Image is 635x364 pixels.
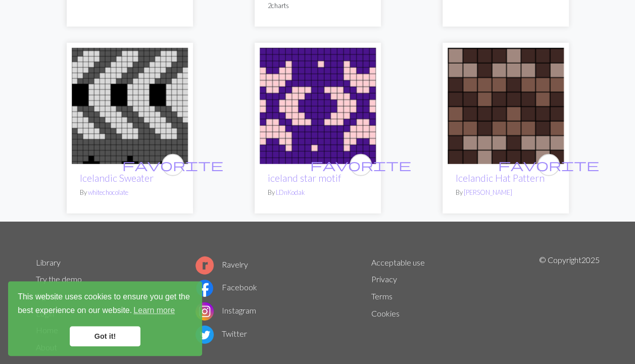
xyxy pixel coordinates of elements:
p: By [456,188,556,197]
p: By [268,188,368,197]
i: favourite [122,155,223,175]
span: favorite [122,157,223,173]
img: Facebook logo [196,279,214,297]
img: Twitter logo [196,326,214,344]
a: Cookies [371,308,400,318]
span: favorite [310,157,411,173]
a: [PERSON_NAME] [464,188,512,196]
a: Ravelry [196,259,248,269]
span: This website uses cookies to ensure you get the best experience on our website. [18,291,192,318]
a: learn more about cookies [132,303,176,318]
a: iceland star motif [260,100,376,110]
button: favourite [162,154,184,176]
div: cookieconsent [8,281,202,356]
button: favourite [538,154,560,176]
a: Library [36,257,61,267]
a: Facebook [196,282,257,292]
span: favorite [498,157,599,173]
img: Icelandic Sweater [72,48,188,164]
p: 2 charts [268,1,368,11]
a: dismiss cookie message [70,326,140,346]
a: Try the demo [36,274,82,284]
p: © Copyright 2025 [539,254,599,356]
img: Ravelry logo [196,256,214,275]
i: favourite [498,155,599,175]
img: iceland star motif [260,48,376,164]
a: Icelandic Hat Pattern [448,100,564,110]
a: Privacy [371,274,397,284]
a: Acceptable use [371,257,425,267]
img: Icelandic Hat Pattern [448,48,564,164]
img: Instagram logo [196,302,214,321]
a: whitechocolate [88,188,128,196]
p: By [80,188,180,197]
a: LDnKodak [276,188,305,196]
a: iceland star motif [268,172,341,184]
a: Icelandic Sweater [72,100,188,110]
a: Instagram [196,305,256,315]
a: Twitter [196,329,247,338]
i: favourite [310,155,411,175]
button: favourite [350,154,372,176]
a: Icelandic Hat Pattern [456,172,545,184]
a: Terms [371,291,393,301]
a: Icelandic Sweater [80,172,154,184]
